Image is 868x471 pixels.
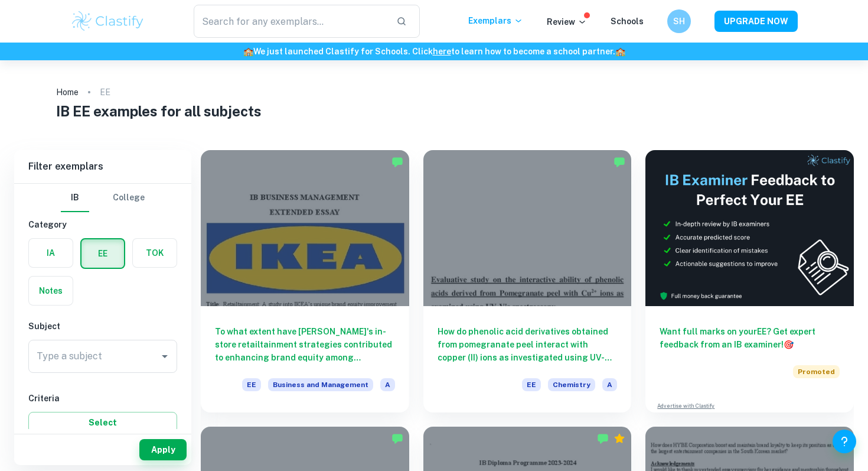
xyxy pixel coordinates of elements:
h6: How do phenolic acid derivatives obtained from pomegranate peel interact with copper (II) ions as... [438,325,618,364]
h6: Filter exemplars [14,150,191,183]
span: 🏫 [615,47,625,56]
button: Select [28,412,177,433]
a: Want full marks on yourEE? Get expert feedback from an IB examiner!PromotedAdvertise with Clastify [645,150,854,412]
img: Thumbnail [645,150,854,306]
button: Apply [139,439,187,460]
span: Promoted [793,365,840,378]
span: A [380,378,395,391]
a: Advertise with Clastify [657,402,714,410]
h6: Criteria [28,392,177,405]
a: How do phenolic acid derivatives obtained from pomegranate peel interact with copper (II) ions as... [423,150,632,412]
button: College [113,184,145,212]
h1: IB EE examples for all subjects [56,100,812,122]
span: 🎯 [784,340,794,349]
p: Review [547,15,587,28]
div: Filter type choice [61,184,145,212]
button: Open [156,348,173,365]
button: UPGRADE NOW [714,11,798,32]
button: IB [61,184,89,212]
h6: Want full marks on your EE ? Get expert feedback from an IB examiner! [660,325,840,351]
h6: Category [28,218,177,231]
span: Chemistry [548,378,595,391]
button: EE [81,239,124,268]
a: Home [56,84,79,100]
h6: To what extent have [PERSON_NAME]'s in-store retailtainment strategies contributed to enhancing b... [215,325,395,364]
input: Search for any exemplars... [194,5,387,38]
h6: SH [673,15,686,28]
h6: We just launched Clastify for Schools. Click to learn how to become a school partner. [2,45,866,58]
img: Marked [391,156,403,168]
button: TOK [133,239,177,267]
div: Premium [614,433,625,444]
button: IA [29,239,73,267]
p: EE [100,86,110,99]
a: To what extent have [PERSON_NAME]'s in-store retailtainment strategies contributed to enhancing b... [201,150,409,412]
span: EE [522,378,541,391]
img: Clastify logo [70,9,145,33]
button: Help and Feedback [833,430,856,453]
span: Business and Management [268,378,373,391]
button: Notes [29,277,73,305]
span: EE [242,378,261,391]
a: Schools [611,17,644,26]
img: Marked [614,156,625,168]
img: Marked [391,433,403,444]
button: SH [667,9,691,33]
a: here [433,47,451,56]
img: Marked [597,433,609,444]
span: 🏫 [243,47,253,56]
p: Exemplars [468,14,523,27]
span: A [602,378,617,391]
h6: Subject [28,320,177,333]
